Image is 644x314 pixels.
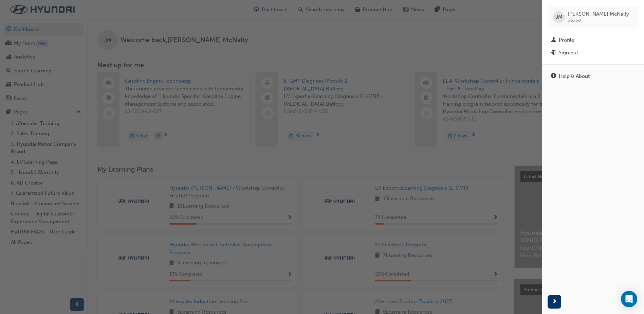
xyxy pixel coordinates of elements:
[559,72,590,80] div: Help & About
[555,13,563,21] span: JM
[548,34,639,47] a: Profile
[552,298,557,306] span: next-icon
[551,73,556,80] span: info-icon
[568,17,581,23] span: 36738
[548,47,639,59] button: Sign out
[568,11,629,17] span: [PERSON_NAME] McNalty
[559,49,578,57] div: Sign out
[551,37,556,43] span: man-icon
[548,70,639,83] a: Help & About
[559,36,574,44] div: Profile
[551,50,556,56] span: exit-icon
[621,291,637,307] div: Open Intercom Messenger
